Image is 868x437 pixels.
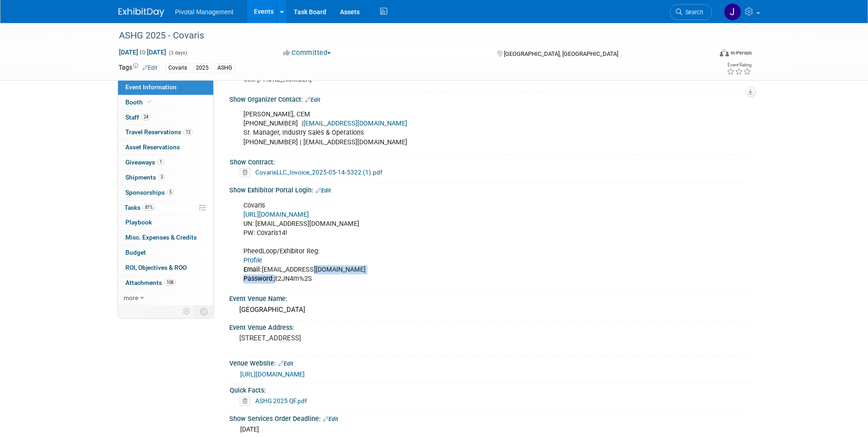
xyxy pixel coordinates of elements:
a: Edit [316,187,331,194]
a: Search [670,4,712,20]
span: Sponsorships [125,189,174,196]
a: Tasks81% [118,201,213,215]
a: Delete attachment? [240,169,254,176]
span: Tasks [124,204,155,211]
span: Search [682,9,703,16]
div: Covaris [166,63,190,73]
a: Event Information [118,80,213,95]
a: Sponsorships5 [118,186,213,200]
a: ROI, Objectives & ROO [118,261,213,275]
div: In-Person [730,49,752,56]
div: Event Format [658,48,752,61]
span: 24 [141,114,151,120]
a: Delete attachment? [240,398,254,404]
span: 1 [157,158,164,165]
div: Venue Website: [229,356,750,368]
pre: [STREET_ADDRESS] [239,334,436,342]
span: Budget [125,249,146,256]
a: [URL][DOMAIN_NAME] [240,371,305,378]
span: [DATE] [240,426,259,433]
div: Covaris UN: [EMAIL_ADDRESS][DOMAIN_NAME] PW: Covaris14! PheedLoop/Exhibitor Reg: [EMAIL_ADDRESS][... [237,197,649,289]
span: Giveaways [125,158,164,166]
a: Giveaways1 [118,155,213,170]
div: Show Services Order Deadline: [229,412,750,424]
a: ASHG 2025 QF.pdf [255,397,307,404]
img: ExhibitDay [119,8,164,17]
span: (3 days) [168,50,187,56]
span: [DATE] [DATE] [119,48,167,56]
a: Staff24 [118,110,213,125]
div: Show Exhibitor Portal Login: [229,183,750,195]
span: 3 [158,174,165,180]
div: Quick Facts: [230,383,746,395]
span: Pivotal Management [175,8,234,16]
td: Tags [119,63,157,73]
span: 12 [183,129,193,136]
div: Show Organizer Contact: [229,93,750,104]
a: Edit [278,361,293,367]
div: [PERSON_NAME], CEM [PHONE_NUMBER] | Sr. Manager, Industry Sales & Operations [PHONE_NUMBER] | [EM... [237,105,649,151]
div: Event Rating [727,63,751,67]
span: Misc. Expenses & Credits [125,234,197,241]
div: Event Venue Name: [229,292,750,303]
a: Budget [118,246,213,260]
span: Travel Reservations [125,128,193,136]
b: Password: [243,275,274,283]
a: Booth [118,95,213,110]
img: Format-Inperson.png [720,49,729,56]
button: Committed [280,48,334,58]
span: Booth [125,98,153,106]
span: 81% [143,204,155,211]
img: Jessica Gatton [724,3,741,21]
a: Playbook [118,215,213,230]
a: Attachments108 [118,276,213,290]
a: CovarisLLC_Invoice_2025-05-14-5322 (1).pdf [255,169,383,176]
a: Misc. Expenses & Credits [118,230,213,245]
a: Edit [142,65,157,71]
a: more [118,291,213,306]
span: Asset Reservations [125,143,180,151]
span: Attachments [125,279,176,286]
b: Email: [243,266,262,273]
span: Shipments [125,174,165,181]
a: Profile [243,257,262,264]
a: [URL][DOMAIN_NAME] [243,211,309,218]
span: Playbook [125,218,152,226]
a: Asset Reservations [118,140,213,155]
td: Personalize Event Tab Strip [179,306,195,317]
td: Toggle Event Tabs [194,306,213,317]
div: ASHG [215,63,235,73]
div: Show Contract: [230,155,746,167]
div: [GEOGRAPHIC_DATA] [236,303,743,317]
div: ASHG 2025 - Covaris [116,27,698,44]
span: 108 [164,279,176,286]
a: Edit [305,97,320,103]
a: Shipments3 [118,170,213,185]
div: 2025 [193,63,211,73]
span: [GEOGRAPHIC_DATA], [GEOGRAPHIC_DATA] [504,50,618,57]
span: 5 [167,189,174,196]
span: ROI, Objectives & ROO [125,264,187,271]
i: Booth reservation complete [147,99,151,104]
span: more [124,294,138,301]
span: to [138,49,147,56]
a: Edit [323,416,338,422]
a: Travel Reservations12 [118,125,213,140]
div: Event Venue Address: [229,321,750,332]
a: [EMAIL_ADDRESS][DOMAIN_NAME] [303,120,407,127]
span: Staff [125,114,151,121]
span: Event Information [125,83,177,91]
